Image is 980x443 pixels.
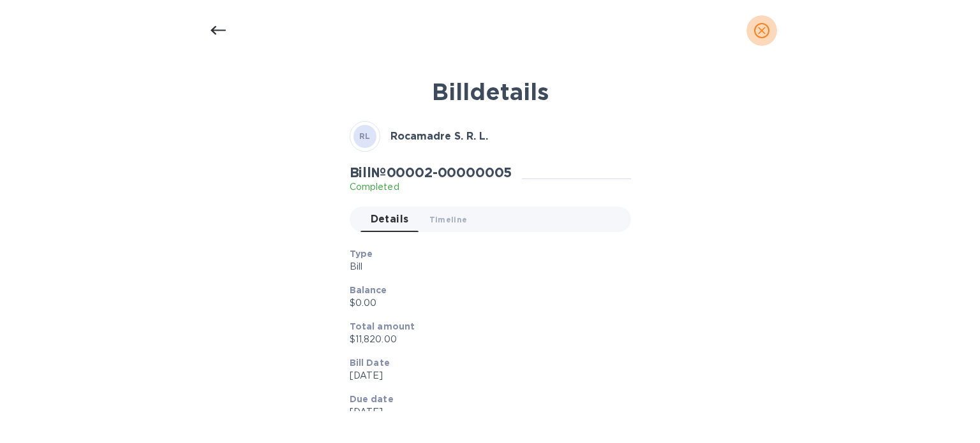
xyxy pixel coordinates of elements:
[390,130,488,142] b: Rocamadre S. R. L.
[350,260,621,273] p: Bill
[432,78,549,106] b: Bill details
[350,358,390,368] b: Bill Date
[350,321,415,331] b: Total amount
[371,210,409,228] span: Details
[350,164,512,180] h2: Bill № 00002-00000005
[350,369,621,382] p: [DATE]
[350,296,621,310] p: $0.00
[350,285,387,295] b: Balance
[350,333,621,346] p: $11,820.00
[350,180,512,194] p: Completed
[350,405,621,419] p: [DATE]
[746,15,777,46] button: close
[350,394,394,404] b: Due date
[359,131,371,141] b: RL
[429,213,468,226] span: Timeline
[350,249,373,259] b: Type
